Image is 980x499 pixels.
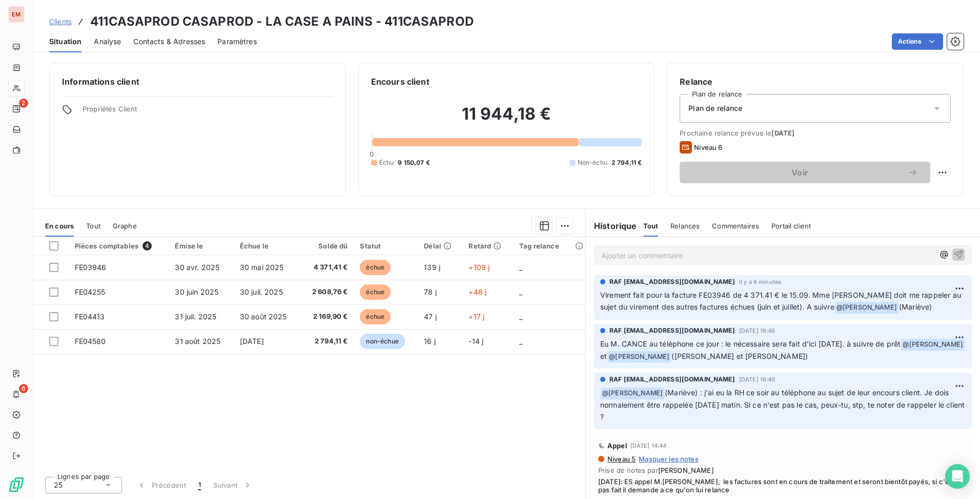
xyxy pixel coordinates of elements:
[670,222,700,230] span: Relances
[75,263,107,272] span: FE03946
[307,336,348,347] span: 2 794,11 €
[75,241,163,251] div: Pièces comptables
[424,312,437,321] span: 47 j
[240,337,264,346] span: [DATE]
[609,326,735,335] span: RAF [EMAIL_ADDRESS][DOMAIN_NAME]
[142,241,152,251] span: 4
[598,477,968,494] span: [DATE]: ES appel M.[PERSON_NAME], les factures sont en cours de traitement et seront bientôt payé...
[198,480,201,490] span: 1
[8,6,25,23] div: EM
[468,312,484,321] span: +17 j
[49,17,72,26] span: Clients
[835,302,899,314] span: @ [PERSON_NAME]
[192,474,207,496] button: 1
[240,242,294,250] div: Échue le
[207,474,259,496] button: Suivant
[611,158,642,167] span: 2 794,11 €
[607,351,671,363] span: @ [PERSON_NAME]
[739,279,781,285] span: il y a 6 minutes
[133,36,205,47] span: Contacts & Adresses
[360,260,391,275] span: échue
[712,222,759,230] span: Commentaires
[607,442,627,450] span: Appel
[578,158,607,167] span: Non-échu
[175,242,227,250] div: Émise le
[643,222,659,230] span: Tout
[598,466,968,474] span: Prise de notes par
[680,129,951,137] span: Prochaine relance prévue le
[175,312,216,321] span: 31 juil. 2025
[8,476,25,493] img: Logo LeanPay
[424,287,437,296] span: 78 j
[694,143,722,151] span: Niveau 6
[130,474,192,496] button: Précédent
[75,337,106,346] span: FE04580
[307,312,348,322] span: 2 169,90 €
[240,312,287,321] span: 30 août 2025
[586,220,637,232] h6: Historique
[240,287,283,296] span: 30 juil. 2025
[75,312,105,321] span: FE04413
[639,455,699,463] span: Masquer les notes
[424,263,440,272] span: 139 j
[600,352,607,360] span: et
[680,75,951,88] h6: Relance
[113,222,137,230] span: Graphe
[688,103,742,113] span: Plan de relance
[19,384,28,393] span: 6
[519,337,522,346] span: _
[424,337,436,346] span: 16 j
[371,75,430,88] h6: Encours client
[606,455,636,463] span: Niveau 5
[892,33,943,50] button: Actions
[601,388,664,399] span: @ [PERSON_NAME]
[240,263,284,272] span: 30 mai 2025
[519,312,522,321] span: _
[671,352,808,360] span: ([PERSON_NAME] et [PERSON_NAME])
[600,388,967,421] span: (Mariève) : j'ai eu la RH ce soir au téléphone au sujet de leur encours client. Je dois normaleme...
[692,168,908,177] span: Voir
[217,36,257,47] span: Paramètres
[75,287,106,296] span: FE04255
[94,36,121,47] span: Analyse
[360,242,412,250] div: Statut
[468,287,486,296] span: +48 j
[609,375,735,384] span: RAF [EMAIL_ADDRESS][DOMAIN_NAME]
[175,287,218,296] span: 30 juin 2025
[371,104,642,135] h2: 11 944,18 €
[360,309,391,324] span: échue
[307,242,348,250] div: Solde dû
[175,263,219,272] span: 30 avr. 2025
[62,75,333,88] h6: Informations client
[630,443,667,449] span: [DATE] 14:44
[945,464,970,489] div: Open Intercom Messenger
[45,222,74,230] span: En cours
[175,337,220,346] span: 31 août 2025
[771,222,811,230] span: Portail client
[519,242,579,250] div: Tag relance
[519,287,522,296] span: _
[398,158,430,167] span: 9 150,07 €
[424,242,456,250] div: Délai
[19,99,28,108] span: 2
[379,158,394,167] span: Échu
[680,162,930,183] button: Voir
[899,302,932,311] span: (Mariève)
[49,36,81,47] span: Situation
[658,466,714,474] span: [PERSON_NAME]
[360,284,391,300] span: échue
[307,287,348,297] span: 2 608,76 €
[54,480,63,490] span: 25
[370,150,374,158] span: 0
[739,376,775,382] span: [DATE] 16:40
[468,337,483,346] span: -14 j
[739,328,775,334] span: [DATE] 16:46
[307,262,348,273] span: 4 371,41 €
[83,105,333,119] span: Propriétés Client
[600,291,963,311] span: Virement fait pour la facture FE03946 de 4 371.41 € le 15.09. Mme [PERSON_NAME] doit me rappeler ...
[90,12,474,31] h3: 411CASAPROD CASAPROD - LA CASE A PAINS - 411CASAPROD
[771,129,794,137] span: [DATE]
[360,334,404,349] span: non-échue
[519,263,522,272] span: _
[86,222,100,230] span: Tout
